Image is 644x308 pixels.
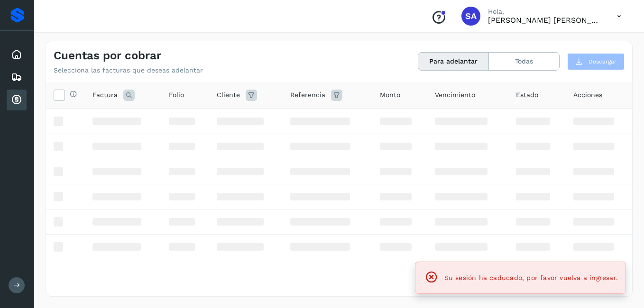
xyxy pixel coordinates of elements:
span: Descargar [589,57,616,66]
button: Todas [489,53,559,70]
span: Su sesión ha caducado, por favor vuelva a ingresar. [444,274,618,281]
div: Inicio [7,44,27,65]
button: Descargar [567,53,625,70]
span: Folio [169,90,184,100]
div: Cuentas por cobrar [7,90,27,110]
span: Referencia [290,90,325,100]
span: Cliente [217,90,240,100]
button: Para adelantar [418,53,489,70]
span: Monto [380,90,400,100]
h4: Cuentas por cobrar [54,49,161,63]
span: Vencimiento [435,90,475,100]
div: Embarques [7,67,27,88]
p: Saul Armando Palacios Martinez [488,16,602,25]
span: Factura [92,90,118,100]
p: Selecciona las facturas que deseas adelantar [54,66,203,74]
span: Acciones [573,90,602,100]
p: Hola, [488,8,602,16]
span: Estado [516,90,538,100]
